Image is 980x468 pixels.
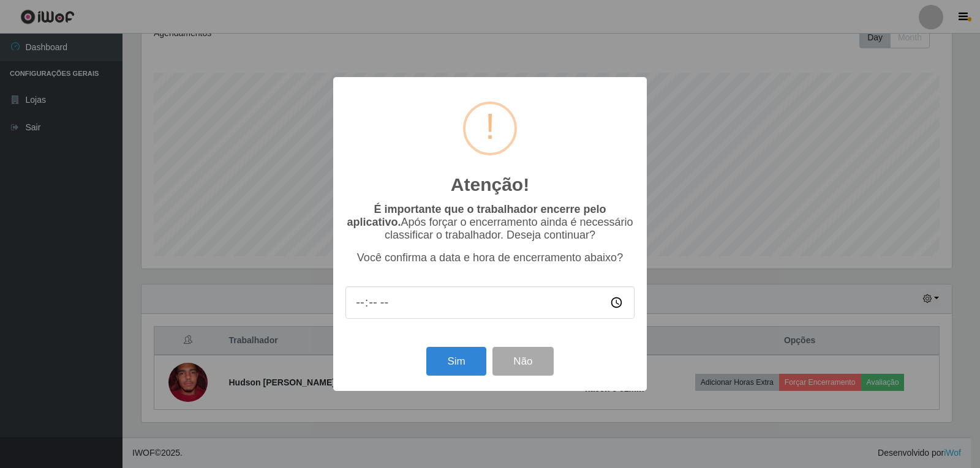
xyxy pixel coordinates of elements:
[426,347,486,376] button: Sim
[451,174,529,196] h2: Atenção!
[345,203,635,242] p: Após forçar o encerramento ainda é necessário classificar o trabalhador. Deseja continuar?
[347,203,606,228] b: É importante que o trabalhador encerre pelo aplicativo.
[492,347,553,376] button: Não
[345,251,635,264] p: Você confirma a data e hora de encerramento abaixo?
